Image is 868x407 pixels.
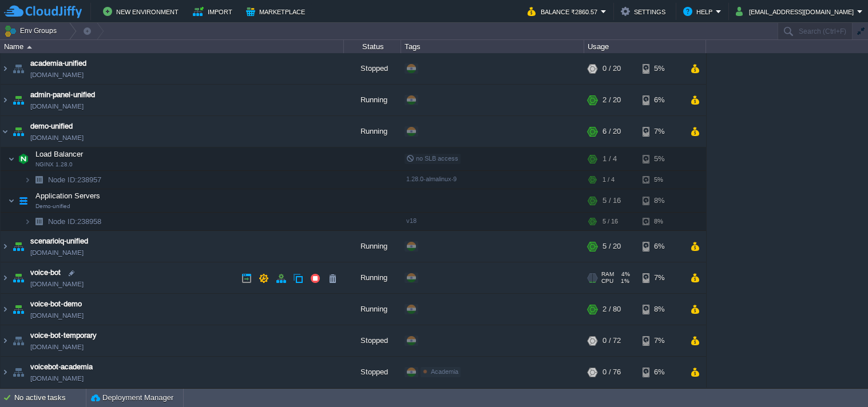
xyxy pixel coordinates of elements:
img: AMDAwAAAACH5BAEAAAAALAAAAAABAAEAAAICRAEAOw== [1,116,10,147]
div: Running [344,262,401,293]
img: AMDAwAAAACH5BAEAAAAALAAAAAABAAEAAAICRAEAOw== [10,85,26,115]
a: Node ID:238958 [47,217,103,226]
a: [DOMAIN_NAME] [30,373,84,384]
div: 0 / 76 [603,357,621,388]
div: 8% [643,213,680,230]
a: [DOMAIN_NAME] [30,69,84,81]
a: scenarioiq-unified [30,236,88,247]
img: AMDAwAAAACH5BAEAAAAALAAAAAABAAEAAAICRAEAOw== [1,85,10,115]
div: Running [344,294,401,325]
img: AMDAwAAAACH5BAEAAAAALAAAAAABAAEAAAICRAEAOw== [10,231,26,262]
a: Load BalancerNGINX 1.28.0 [34,150,85,158]
img: AMDAwAAAACH5BAEAAAAALAAAAAABAAEAAAICRAEAOw== [1,231,10,262]
img: AMDAwAAAACH5BAEAAAAALAAAAAABAAEAAAICRAEAOw== [10,53,26,84]
a: admin-panel-unified [30,89,95,101]
a: voice-bot-temporary [30,330,97,341]
div: Running [344,85,401,115]
div: Stopped [344,357,401,388]
a: Application ServersDemo-unified [34,191,102,200]
a: academia-unified [30,58,86,69]
div: 7% [643,262,680,293]
a: voice-bot-demo [30,298,82,310]
span: RAM [601,271,614,278]
div: 5 / 20 [603,231,621,262]
button: Marketplace [246,5,308,18]
button: New Environment [103,5,182,18]
div: 2 / 20 [603,85,621,115]
span: NGINX 1.28.0 [35,161,73,168]
div: 5% [643,53,680,84]
button: Settings [621,5,669,18]
div: 6% [643,231,680,262]
div: 2 / 80 [603,294,621,325]
span: v18 [406,217,417,224]
button: [EMAIL_ADDRESS][DOMAIN_NAME] [736,5,857,18]
div: 8% [643,189,680,212]
img: AMDAwAAAACH5BAEAAAAALAAAAAABAAEAAAICRAEAOw== [10,325,26,356]
div: 0 / 72 [603,325,621,356]
a: demo-unified [30,121,73,132]
img: AMDAwAAAACH5BAEAAAAALAAAAAABAAEAAAICRAEAOw== [24,213,31,230]
span: 4% [619,271,630,278]
span: Academia [431,368,458,375]
div: 1 / 4 [603,171,615,189]
img: AMDAwAAAACH5BAEAAAAALAAAAAABAAEAAAICRAEAOw== [1,262,10,293]
img: AMDAwAAAACH5BAEAAAAALAAAAAABAAEAAAICRAEAOw== [10,294,26,325]
a: [DOMAIN_NAME] [30,278,84,290]
a: voice-bot [30,267,61,278]
img: CloudJiffy [4,5,82,19]
a: [DOMAIN_NAME] [30,310,84,321]
div: Usage [585,40,706,53]
img: AMDAwAAAACH5BAEAAAAALAAAAAABAAEAAAICRAEAOw== [8,147,15,170]
div: No active tasks [14,389,86,407]
button: Deployment Manager [91,392,173,404]
div: 1 / 4 [603,147,617,170]
div: 5% [643,171,680,189]
a: [DOMAIN_NAME] [30,341,84,353]
span: 238958 [47,217,103,226]
img: AMDAwAAAACH5BAEAAAAALAAAAAABAAEAAAICRAEAOw== [1,325,10,356]
img: AMDAwAAAACH5BAEAAAAALAAAAAABAAEAAAICRAEAOw== [15,147,31,170]
img: AMDAwAAAACH5BAEAAAAALAAAAAABAAEAAAICRAEAOw== [10,357,26,388]
img: AMDAwAAAACH5BAEAAAAALAAAAAABAAEAAAICRAEAOw== [24,171,31,189]
span: 1% [618,278,629,285]
button: Help [683,5,716,18]
div: 5% [643,147,680,170]
div: 5 / 16 [603,213,618,230]
div: 6 / 20 [603,116,621,147]
img: AMDAwAAAACH5BAEAAAAALAAAAAABAAEAAAICRAEAOw== [1,53,10,84]
div: 6% [643,85,680,115]
span: Load Balancer [34,149,85,159]
span: Node ID: [48,217,77,226]
button: Balance ₹2860.57 [528,5,601,18]
div: Stopped [344,325,401,356]
img: AMDAwAAAACH5BAEAAAAALAAAAAABAAEAAAICRAEAOw== [10,262,26,293]
img: AMDAwAAAACH5BAEAAAAALAAAAAABAAEAAAICRAEAOw== [27,46,32,49]
a: voicebot-academia [30,361,93,373]
img: AMDAwAAAACH5BAEAAAAALAAAAAABAAEAAAICRAEAOw== [10,116,26,147]
iframe: chat widget [820,361,857,396]
a: Node ID:238957 [47,175,103,185]
img: AMDAwAAAACH5BAEAAAAALAAAAAABAAEAAAICRAEAOw== [31,213,47,230]
span: Node ID: [48,175,77,184]
img: AMDAwAAAACH5BAEAAAAALAAAAAABAAEAAAICRAEAOw== [8,189,15,212]
div: 6% [643,357,680,388]
span: Demo-unified [35,203,70,210]
span: CPU [601,278,613,285]
img: AMDAwAAAACH5BAEAAAAALAAAAAABAAEAAAICRAEAOw== [15,189,31,212]
img: AMDAwAAAACH5BAEAAAAALAAAAAABAAEAAAICRAEAOw== [1,357,10,388]
img: AMDAwAAAACH5BAEAAAAALAAAAAABAAEAAAICRAEAOw== [1,294,10,325]
div: 8% [643,294,680,325]
img: AMDAwAAAACH5BAEAAAAALAAAAAABAAEAAAICRAEAOw== [31,171,47,189]
div: Name [1,40,343,53]
div: 7% [643,116,680,147]
div: 0 / 20 [603,53,621,84]
span: no SLB access [406,155,458,162]
div: Tags [402,40,584,53]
